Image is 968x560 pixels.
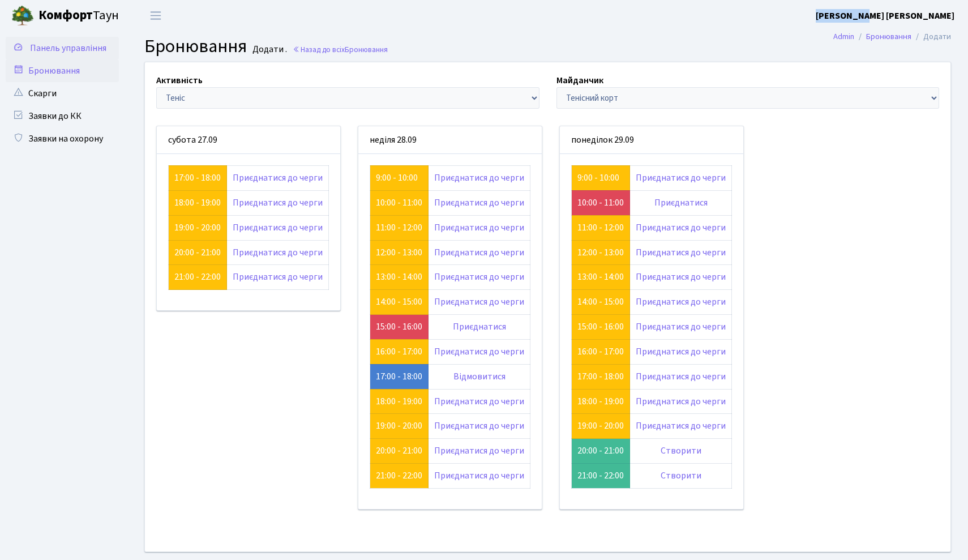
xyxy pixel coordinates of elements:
[636,296,726,308] a: Приєднатися до черги
[661,444,701,457] a: Створити
[577,320,624,333] a: 15:00 - 16:00
[376,196,422,209] a: 10:00 - 11:00
[233,221,323,234] a: Приєднатися до черги
[654,196,708,209] a: Приєднатися
[233,196,323,209] a: Приєднатися до черги
[174,221,221,234] a: 19:00 - 20:00
[376,296,422,308] a: 14:00 - 15:00
[6,105,119,127] a: Заявки до КК
[434,196,524,209] a: Приєднатися до черги
[6,37,119,59] a: Панель управління
[816,10,954,22] b: [PERSON_NAME] [PERSON_NAME]
[577,172,619,184] a: 9:00 - 10:00
[358,126,542,154] div: неділя 28.09
[636,221,726,234] a: Приєднатися до черги
[6,59,119,82] a: Бронювання
[345,44,388,55] span: Бронювання
[636,320,726,333] a: Приєднатися до черги
[636,246,726,259] a: Приєднатися до черги
[636,345,726,358] a: Приєднатися до черги
[11,5,34,27] img: logo.png
[157,126,340,154] div: субота 27.09
[636,172,726,184] a: Приєднатися до черги
[6,82,119,105] a: Скарги
[636,370,726,383] a: Приєднатися до черги
[376,320,422,333] a: 15:00 - 16:00
[30,42,106,54] span: Панель управління
[376,469,422,482] a: 21:00 - 22:00
[376,221,422,234] a: 11:00 - 12:00
[577,296,624,308] a: 14:00 - 15:00
[434,469,524,482] a: Приєднатися до черги
[38,6,93,24] b: Комфорт
[376,395,422,408] a: 18:00 - 19:00
[38,6,119,25] span: Таун
[233,271,323,283] a: Приєднатися до черги
[376,345,422,358] a: 16:00 - 17:00
[636,271,726,283] a: Приєднатися до черги
[816,9,954,23] a: [PERSON_NAME] [PERSON_NAME]
[577,221,624,234] a: 11:00 - 12:00
[250,44,287,55] small: Додати .
[866,31,911,42] a: Бронювання
[376,370,422,383] a: 17:00 - 18:00
[174,196,221,209] a: 18:00 - 19:00
[434,172,524,184] a: Приєднатися до черги
[556,74,603,87] label: Майданчик
[833,31,854,42] a: Admin
[156,74,203,87] label: Активність
[174,246,221,259] a: 20:00 - 21:00
[144,33,247,59] span: Бронювання
[636,395,726,408] a: Приєднатися до черги
[577,196,624,209] a: 10:00 - 11:00
[560,126,743,154] div: понеділок 29.09
[816,25,968,49] nav: breadcrumb
[572,464,630,489] td: 21:00 - 22:00
[577,420,624,432] a: 19:00 - 20:00
[453,320,506,333] a: Приєднатися
[577,395,624,408] a: 18:00 - 19:00
[577,345,624,358] a: 16:00 - 17:00
[174,271,221,283] a: 21:00 - 22:00
[376,246,422,259] a: 12:00 - 13:00
[636,420,726,432] a: Приєднатися до черги
[572,439,630,464] td: 20:00 - 21:00
[434,345,524,358] a: Приєднатися до черги
[376,271,422,283] a: 13:00 - 14:00
[233,246,323,259] a: Приєднатися до черги
[6,127,119,150] a: Заявки на охорону
[376,420,422,432] a: 19:00 - 20:00
[577,370,624,383] a: 17:00 - 18:00
[661,469,701,482] a: Створити
[376,444,422,457] a: 20:00 - 21:00
[174,172,221,184] a: 17:00 - 18:00
[577,271,624,283] a: 13:00 - 14:00
[376,172,418,184] a: 9:00 - 10:00
[233,172,323,184] a: Приєднатися до черги
[434,296,524,308] a: Приєднатися до черги
[434,271,524,283] a: Приєднатися до черги
[434,420,524,432] a: Приєднатися до черги
[434,444,524,457] a: Приєднатися до черги
[453,370,506,383] a: Відмовитися
[434,246,524,259] a: Приєднатися до черги
[293,44,388,55] a: Назад до всіхБронювання
[434,395,524,408] a: Приєднатися до черги
[434,221,524,234] a: Приєднатися до черги
[142,6,170,25] button: Переключити навігацію
[577,246,624,259] a: 12:00 - 13:00
[911,31,951,43] li: Додати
